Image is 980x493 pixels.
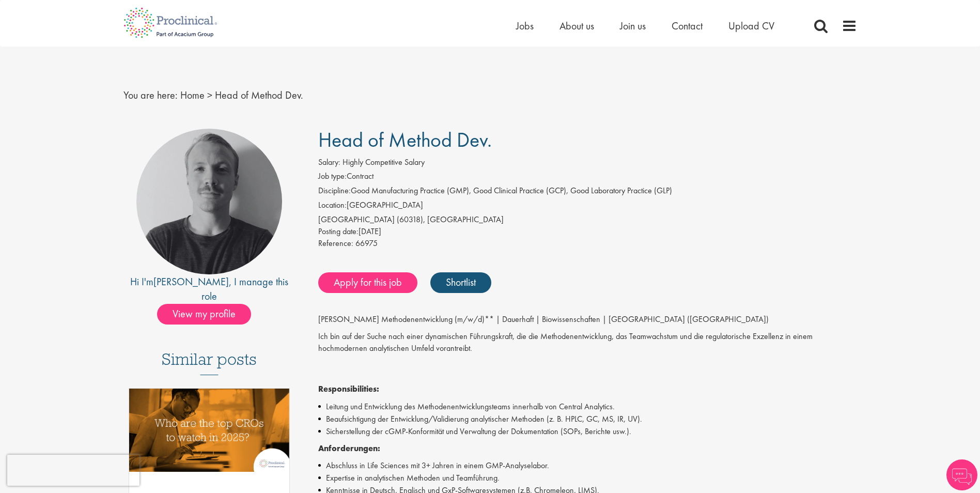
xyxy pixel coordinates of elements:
[136,129,282,274] img: imeage of recruiter Felix Zimmer
[7,455,139,486] iframe: reCAPTCHA
[318,171,347,182] label: Job type:
[318,413,857,425] li: Beaufsichtigung der Entwicklung/Validierung analytischer Methoden (z. B. HPLC, GC, MS, IR, UV).
[129,389,290,480] a: Link to a post
[559,19,594,33] a: About us
[318,199,347,211] label: Location:
[157,306,261,319] a: View my profile
[318,425,857,438] li: Sicherstellung der cGMP-Konformität und Verwaltung der Dokumentation (SOPs, Berichte usw.).
[355,238,378,249] span: 66975
[620,19,646,33] a: Join us
[318,199,857,214] li: [GEOGRAPHIC_DATA]
[123,88,178,102] span: You are here:
[157,304,251,325] span: View my profile
[318,185,351,197] label: Discipline:
[318,383,379,394] strong: Responsibilities:
[516,19,534,33] a: Jobs
[318,472,857,484] li: Expertise in analytischen Methoden und Teamführung.
[318,400,857,413] li: Leitung und Entwicklung des Methodenentwicklungsteams innerhalb von Central Analytics.
[318,185,857,199] li: Good Manufacturing Practice (GMP), Good Clinical Practice (GCP), Good Laboratory Practice (GLP)
[123,274,295,304] div: Hi I'm , I manage this role
[318,214,857,226] div: [GEOGRAPHIC_DATA] (60318), [GEOGRAPHIC_DATA]
[728,19,774,33] a: Upload CV
[430,272,491,293] a: Shortlist
[343,157,425,167] span: Highly Competitive Salary
[318,226,359,237] span: Posting date:
[318,443,380,454] strong: Anforderungen:
[672,19,703,33] a: Contact
[162,350,257,375] h3: Similar posts
[946,459,977,490] img: Chatbot
[318,226,857,238] div: [DATE]
[318,272,417,293] a: Apply for this job
[153,275,229,288] a: [PERSON_NAME]
[129,389,290,472] img: Top 10 CROs 2025 | Proclinical
[318,127,492,153] span: Head of Method Dev.
[180,88,205,102] a: breadcrumb link
[318,171,857,185] li: Contract
[318,157,340,168] label: Salary:
[318,238,353,250] label: Reference:
[215,88,303,102] span: Head of Method Dev.
[318,459,857,472] li: Abschluss in Life Sciences mit 3+ Jahren in einem GMP-Analyselabor.
[207,88,212,102] span: >
[318,331,857,355] p: Ich bin auf der Suche nach einer dynamischen Führungskraft, die die Methodenentwicklung, das Team...
[318,314,857,326] p: [PERSON_NAME] Methodenentwicklung (m/w/d)** | Dauerhaft | Biowissenschaften | [GEOGRAPHIC_DATA] (...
